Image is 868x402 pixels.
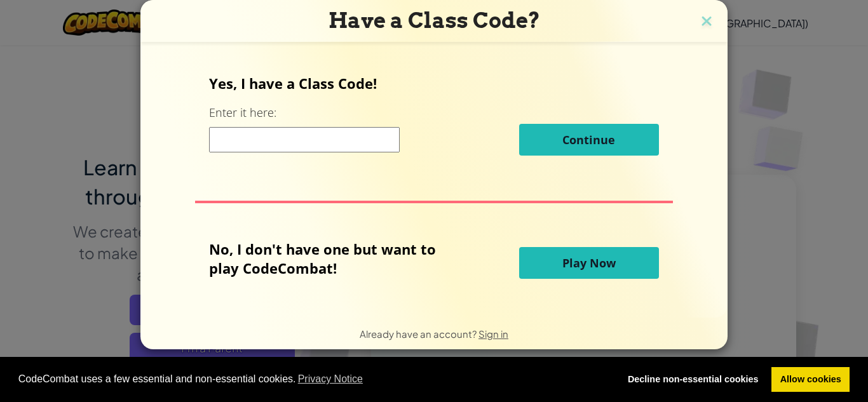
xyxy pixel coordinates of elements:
span: Continue [562,132,615,147]
a: allow cookies [771,367,850,392]
img: close icon [698,13,715,32]
button: Continue [519,124,659,156]
a: deny cookies [619,367,767,392]
span: CodeCombat uses a few essential and non-essential cookies. [18,370,609,389]
a: Sign in [478,328,508,340]
span: Play Now [562,255,616,271]
span: Already have an account? [360,328,478,340]
span: Have a Class Code? [329,8,540,33]
button: Play Now [519,247,659,279]
p: No, I don't have one but want to play CodeCombat! [209,239,455,278]
label: Enter it here: [209,105,276,121]
p: Yes, I have a Class Code! [209,74,658,93]
a: learn more about cookies [296,370,365,389]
